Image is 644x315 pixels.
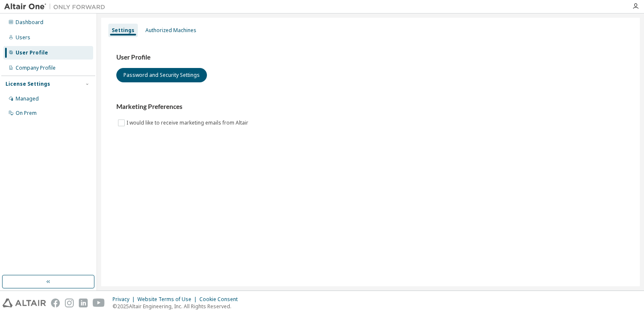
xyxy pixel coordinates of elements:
img: linkedin.svg [79,299,88,307]
div: License Settings [5,81,50,87]
div: Managed [16,95,39,102]
div: Settings [112,27,134,34]
img: instagram.svg [65,299,74,307]
button: Password and Security Settings [116,68,207,82]
div: Cookie Consent [199,296,243,303]
h3: User Profile [116,53,625,62]
h3: Marketing Preferences [116,103,625,111]
div: Dashboard [16,19,43,26]
img: altair_logo.svg [3,299,46,307]
div: Website Terms of Use [137,296,199,303]
div: Users [16,34,30,41]
img: facebook.svg [51,299,60,307]
p: © 2025 Altair Engineering, Inc. All Rights Reserved. [113,303,243,310]
img: Altair One [4,3,110,11]
label: I would like to receive marketing emails from Altair [126,118,250,128]
div: Company Profile [16,65,56,71]
div: User Profile [16,49,48,56]
div: On Prem [16,110,37,117]
div: Authorized Machines [145,27,196,34]
div: Privacy [113,296,137,303]
img: youtube.svg [93,299,105,307]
